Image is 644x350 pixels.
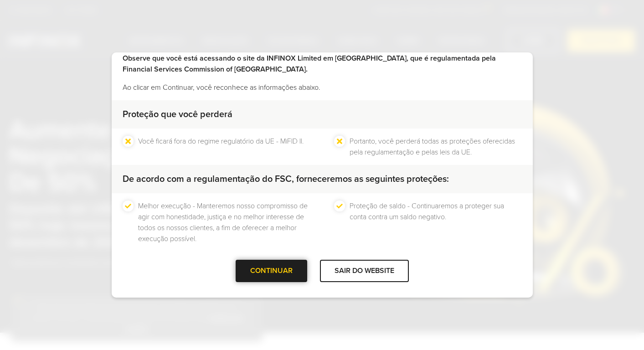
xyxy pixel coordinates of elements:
li: Melhor execução - Manteremos nosso compromisso de agir com honestidade, justiça e no melhor inter... [138,201,310,244]
div: CONTINUAR [236,260,307,282]
strong: Observe que você está acessando o site da INFINOX Limited em [GEOGRAPHIC_DATA], que é regulamenta... [123,54,496,74]
li: Você ficará fora do regime regulatório da UE - MiFID II. [138,136,304,158]
li: Portanto, você perderá todas as proteções oferecidas pela regulamentação e pelas leis da UE. [350,136,522,158]
strong: De acordo com a regulamentação do FSC, forneceremos as seguintes proteções: [123,174,449,185]
strong: Proteção que você perderá [123,109,232,120]
div: SAIR DO WEBSITE [320,260,409,282]
p: Ao clicar em Continuar, você reconhece as informações abaixo. [123,82,522,93]
li: Proteção de saldo - Continuaremos a proteger sua conta contra um saldo negativo. [350,201,522,244]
